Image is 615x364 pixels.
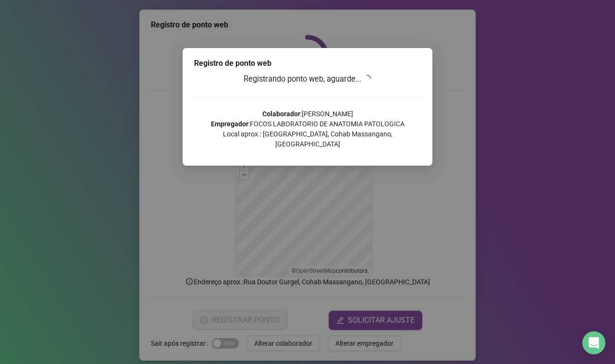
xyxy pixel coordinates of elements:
strong: Empregador [211,120,248,128]
p: : [PERSON_NAME] : FOCOS LABORATORIO DE ANATOMIA PATOLOGICA Local aprox.: [GEOGRAPHIC_DATA], Cohab... [194,109,421,149]
span: loading [362,73,373,84]
div: Open Intercom Messenger [582,331,605,354]
div: Registro de ponto web [194,58,421,69]
strong: Colaborador [262,110,300,118]
h3: Registrando ponto web, aguarde... [194,73,421,85]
